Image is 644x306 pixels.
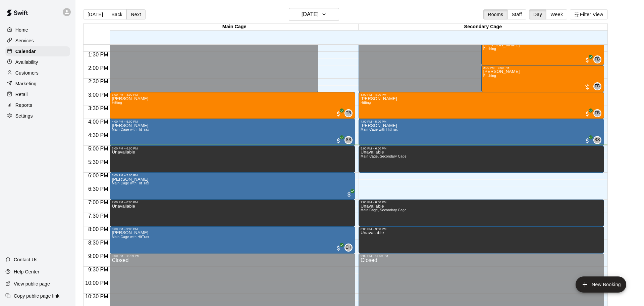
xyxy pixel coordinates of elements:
button: Next [126,9,145,19]
span: 5:30 PM [87,159,110,165]
a: Home [5,25,70,35]
div: 5:00 PM – 6:00 PM [361,147,602,150]
button: Rooms [483,9,507,19]
span: 6:00 PM [87,173,110,178]
p: Customers [15,70,39,76]
div: Tyler Belanger [344,109,353,117]
div: Tyler Belanger [593,82,601,90]
span: 2:30 PM [87,79,110,84]
div: 6:00 PM – 7:00 PM: Greg Lefave [110,173,355,200]
button: Filter View [570,9,607,19]
div: Main Cage [110,24,359,30]
span: Main Cage, Secondary Cage [361,155,407,158]
span: Stephanie Schoenauer [347,136,353,144]
div: 3:00 PM – 4:00 PM: Hitting [359,92,604,119]
div: 2:00 PM – 3:00 PM [483,66,602,70]
span: 6:30 PM [87,186,110,192]
button: add [576,276,626,293]
span: Pitching [483,74,496,78]
span: SS [346,137,352,143]
div: 9:00 PM – 11:59 PM [112,254,353,258]
span: All customers have paid [584,57,591,63]
span: TB [346,110,351,117]
span: SS [594,137,600,143]
span: TB [594,83,600,90]
p: Reports [15,102,32,108]
p: Retail [15,91,28,98]
button: Day [529,9,546,19]
span: TB [595,110,600,117]
p: Services [15,37,34,44]
div: 7:00 PM – 8:00 PM: Unavailable [110,200,355,226]
span: Main Cage, Secondary Cage [361,208,407,212]
span: 3:30 PM [87,105,110,111]
span: Main Cage with HitTrax [112,181,149,185]
span: 4:00 PM [87,119,110,125]
span: All customers have paid [335,245,342,252]
button: Back [107,9,127,19]
div: Retail [5,89,70,99]
span: 10:30 PM [84,294,110,299]
div: Tyler Belanger [593,109,601,117]
span: EH [345,244,351,251]
div: Secondary Cage [359,24,607,30]
div: 5:00 PM – 6:00 PM: Unavailable [359,146,604,173]
p: Calendar [15,48,36,55]
div: 7:00 PM – 8:00 PM [112,201,353,204]
button: [DATE] [83,9,107,19]
div: 9:00 PM – 11:59 PM [361,254,602,258]
div: 8:00 PM – 9:00 PM: Unavailable [359,226,604,253]
span: 3:00 PM [87,92,110,98]
div: 3:00 PM – 4:00 PM: Hitting [110,92,355,119]
div: 5:00 PM – 6:00 PM: Unavailable [110,146,355,173]
span: 8:00 PM [87,226,110,232]
span: Tyler Belanger [347,109,353,117]
a: Calendar [5,46,70,56]
div: 7:00 PM – 8:00 PM [361,201,602,204]
span: 1:30 PM [87,52,110,57]
p: Availability [15,59,38,65]
div: EJ Harnden [344,244,353,252]
span: All customers have paid [335,137,342,144]
span: Hitting [112,101,122,104]
span: 8:30 PM [87,240,110,246]
button: Week [546,9,567,19]
button: [DATE] [289,8,339,21]
div: 8:00 PM – 9:00 PM [361,227,602,231]
span: Tyler Belanger [596,82,601,90]
span: Main Cage with HitTrax [112,235,149,239]
div: 2:00 PM – 3:00 PM: Pitching [481,65,604,92]
a: Services [5,36,70,46]
a: Availability [5,57,70,67]
span: 7:30 PM [87,213,110,219]
p: Help Center [14,268,39,275]
span: 7:00 PM [87,200,110,205]
a: Reports [5,100,70,110]
span: Hitting [361,101,371,104]
div: Tyler Belanger [593,55,601,63]
div: Stephanie Schoenauer [344,136,353,144]
span: 9:30 PM [87,267,110,272]
p: Copy public page link [14,293,59,299]
div: 4:00 PM – 5:00 PM: Main Cage with HitTrax [359,119,604,146]
div: 4:00 PM – 5:00 PM [112,120,353,123]
span: 10:00 PM [84,280,110,286]
span: 4:30 PM [87,132,110,138]
div: Stephanie Schoenauer [593,136,601,144]
div: 5:00 PM – 6:00 PM [112,147,353,150]
a: Settings [5,111,70,121]
div: 4:00 PM – 5:00 PM: Main Cage with HitTrax [110,119,355,146]
span: Main Cage with HitTrax [361,128,398,131]
span: EJ Harnden [347,244,353,252]
a: Customers [5,68,70,78]
span: All customers have paid [584,137,591,144]
div: 6:00 PM – 7:00 PM [112,174,353,177]
span: Pitching [483,47,496,51]
span: 5:00 PM [87,146,110,151]
span: Tyler Belanger [596,55,601,63]
p: Marketing [15,80,37,87]
a: Marketing [5,79,70,89]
